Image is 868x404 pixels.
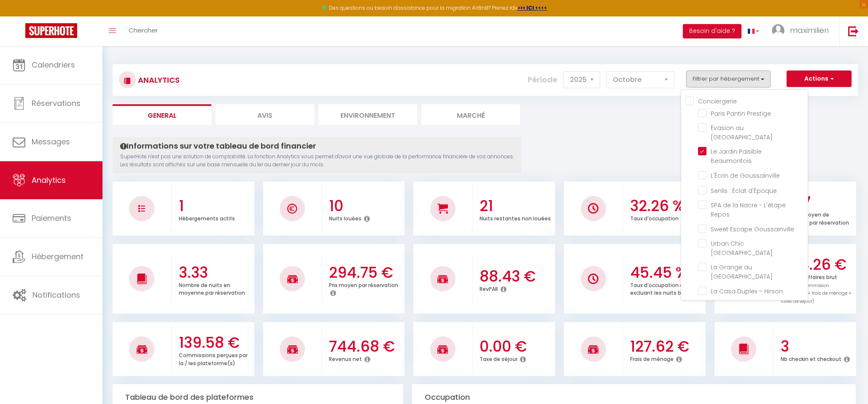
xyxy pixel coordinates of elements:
p: Nuits louées [329,213,361,222]
p: Hébergements actifs [179,213,235,222]
h3: 294.75 € [329,264,402,282]
img: logout [848,26,859,36]
h3: Analytics [136,70,180,89]
h3: 45.45 % [630,264,704,282]
span: Réservations [32,98,81,108]
h3: 139.58 € [179,334,252,352]
span: La Grange au [GEOGRAPHIC_DATA] [711,263,773,281]
p: Prix moyen par réservation [329,280,398,289]
img: NO IMAGE [138,205,145,212]
p: Taxe de séjour [480,354,518,363]
li: Avis [216,104,314,125]
img: Super Booking [25,23,77,38]
p: Commissions perçues par la / les plateforme(s) [179,350,248,367]
a: ... maximilien [766,16,839,46]
h3: 744.68 € [329,338,402,355]
h4: Informations sur votre tableau de bord financier [120,141,514,151]
span: (nuitées + commission plateformes + frais de ménage + taxes de séjour) [781,282,852,305]
h3: 3.67 [781,193,854,211]
p: Frais de ménage [630,354,674,363]
p: Nuits restantes non louées [480,213,551,222]
span: Évasion au [GEOGRAPHIC_DATA] [711,124,773,141]
button: Filtrer par hébergement [686,70,771,87]
h3: 88.43 € [480,268,553,285]
span: Messages [32,136,70,147]
span: Sweet Escape Goussainville [711,225,794,233]
h3: 21 [480,197,553,215]
h3: 3 [781,338,854,355]
span: La Casa Duplex – Hirson [711,287,783,296]
h3: 127.62 € [630,338,704,355]
span: Notifications [32,290,80,300]
img: ... [772,24,784,37]
h3: 10 [329,197,402,215]
h3: 1 [179,197,252,215]
span: Analytics [32,175,66,185]
span: Le Jardin Paisible Beaumontois [711,147,762,165]
label: Période [528,70,557,89]
span: Hébergement [32,251,84,262]
span: SPA de la Nacre - L'étape Repos [711,201,786,219]
span: maximilien [790,25,829,35]
p: Taux d'occupation en excluant les nuits bloquées [630,280,702,297]
span: Paiements [32,213,71,223]
h3: 0.00 € [480,338,553,355]
p: Revenus net [329,354,362,363]
span: Calendriers [32,60,75,70]
button: Actions [787,70,852,87]
p: RevPAR [480,284,498,293]
h3: 884.26 € [781,256,854,274]
h3: 3.33 [179,264,252,282]
p: Nb checkin et checkout [781,354,841,363]
p: Nombre moyen de voyageurs par réservation [781,209,849,226]
a: >>> ICI <<<< [518,4,547,11]
p: Taux d'occupation [630,213,679,222]
p: Chiffre d'affaires brut [781,272,852,305]
h3: 32.26 % [630,197,704,215]
p: Nombre de nuits en moyenne par réservation [179,280,245,297]
p: SuperHote n'est pas une solution de comptabilité. La fonction Analytics vous permet d'avoir une v... [120,153,514,169]
li: Marché [421,104,520,125]
img: NO IMAGE [588,274,598,284]
span: Chercher [129,26,158,35]
li: General [113,104,211,125]
span: Senlis : Éclat d'Époque [711,187,777,195]
a: Chercher [122,16,164,46]
span: Urban Chic [GEOGRAPHIC_DATA] [711,239,773,257]
button: Besoin d'aide ? [683,24,741,38]
li: Environnement [318,104,417,125]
